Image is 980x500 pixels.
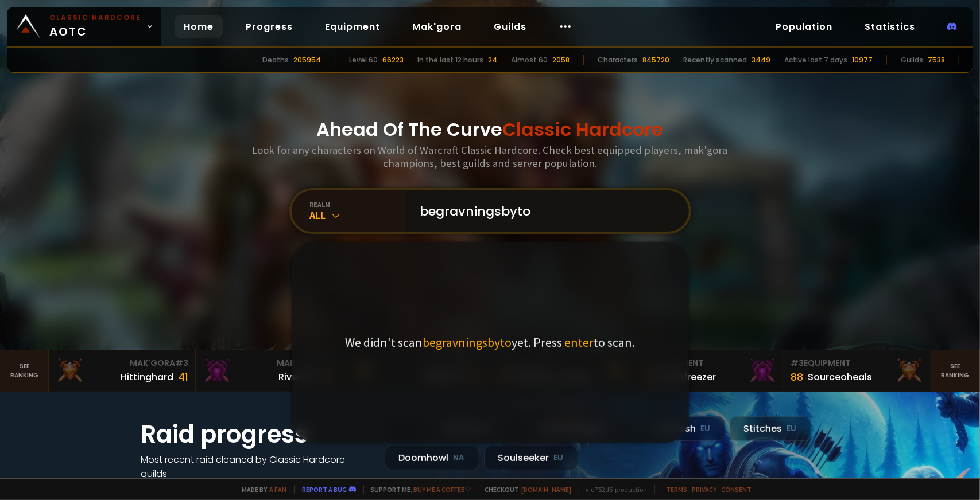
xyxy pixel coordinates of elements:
a: Privacy [692,485,717,494]
div: Mak'Gora [56,357,188,369]
a: Guilds [485,15,536,38]
div: In the last 12 hours [417,55,483,65]
a: Seeranking [931,350,980,392]
a: Report a bug [303,485,347,494]
div: Active last 7 days [784,55,847,65]
div: 66223 [382,55,404,65]
a: a fan [270,485,287,494]
a: #3Equipment88Sourceoheals [784,350,931,392]
a: #2Equipment88Notafreezer [637,350,784,392]
div: Characters [598,55,638,65]
a: Mak'Gora#3Hittinghard41 [49,350,196,392]
small: EU [787,423,797,435]
small: Classic Hardcore [49,13,141,23]
div: 41 [178,369,188,385]
span: enter [564,334,594,350]
div: Level 60 [349,55,378,65]
a: Consent [722,485,752,494]
div: 3449 [752,55,770,65]
div: Guilds [901,55,923,65]
span: begravningsbyto [423,334,512,350]
span: # 3 [175,357,188,369]
small: EU [554,452,564,464]
div: Hittinghard [121,370,173,384]
div: Sourceoheals [808,370,873,384]
small: EU [701,423,711,435]
div: Stitches [730,416,811,441]
div: Mak'Gora [203,357,335,369]
h1: Ahead Of The Curve [317,116,664,143]
div: All [310,209,406,222]
a: Mak'Gora#2Rivench100 [196,350,343,392]
div: 7538 [928,55,945,65]
h1: Raid progress [141,416,371,452]
span: Classic Hardcore [503,116,664,142]
div: Recently scanned [683,55,747,65]
input: Search a character... [413,190,675,232]
a: Statistics [855,15,924,38]
div: 2058 [552,55,570,65]
a: Equipment [316,15,389,38]
span: AOTC [49,13,141,40]
h3: Look for any characters on World of Warcraft Classic Hardcore. Check best equipped players, mak'g... [248,143,733,170]
a: Classic HardcoreAOTC [7,7,161,46]
p: We didn't scan yet. Press to scan. [345,334,635,350]
div: 205954 [293,55,321,65]
div: 88 [791,369,804,385]
div: Doomhowl [385,446,479,470]
span: v. d752d5 - production [579,485,648,494]
div: realm [310,200,406,209]
span: Checkout [478,485,572,494]
div: Deaths [262,55,289,65]
div: Soulseeker [484,446,578,470]
a: Buy me a coffee [414,485,471,494]
div: Equipment [791,357,924,369]
a: [DOMAIN_NAME] [522,485,572,494]
div: 10977 [852,55,873,65]
div: 24 [488,55,497,65]
a: Population [766,15,842,38]
div: Rivench [278,370,315,384]
span: # 3 [791,357,804,369]
a: Progress [237,15,302,38]
h4: Most recent raid cleaned by Classic Hardcore guilds [141,452,371,481]
div: Almost 60 [511,55,548,65]
small: NA [454,452,465,464]
a: Terms [667,485,688,494]
div: Equipment [644,357,777,369]
span: Support me, [363,485,471,494]
a: Mak'gora [403,15,471,38]
div: 845720 [642,55,669,65]
span: Made by [235,485,287,494]
div: Notafreezer [661,370,716,384]
a: Home [175,15,223,38]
